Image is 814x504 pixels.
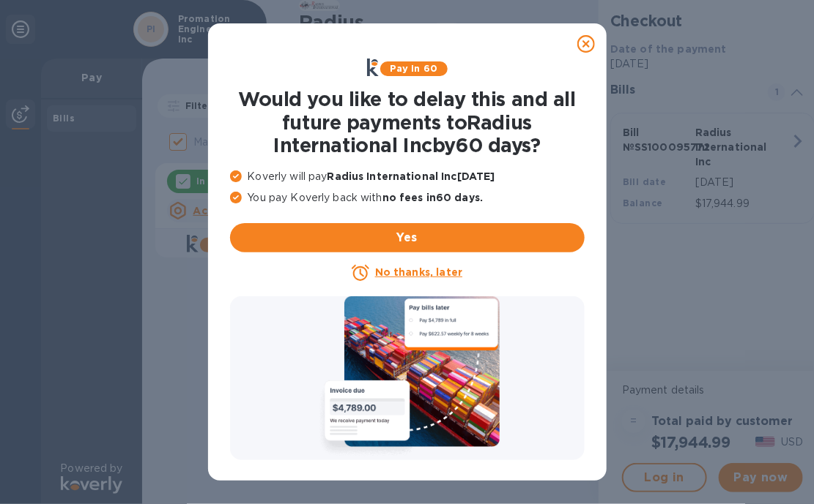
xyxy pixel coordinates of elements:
b: Pay in 60 [390,63,437,74]
h1: Would you like to delay this and all future payments to Radius International Inc by 60 days ? [230,88,585,157]
b: Radius International Inc [DATE] [328,170,495,182]
p: Koverly will pay [230,169,585,184]
button: Yes [230,223,585,252]
u: No thanks, later [375,266,462,278]
span: Yes [242,229,573,247]
p: You pay Koverly back with [230,190,585,206]
b: no fees in 60 days . [382,192,483,203]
